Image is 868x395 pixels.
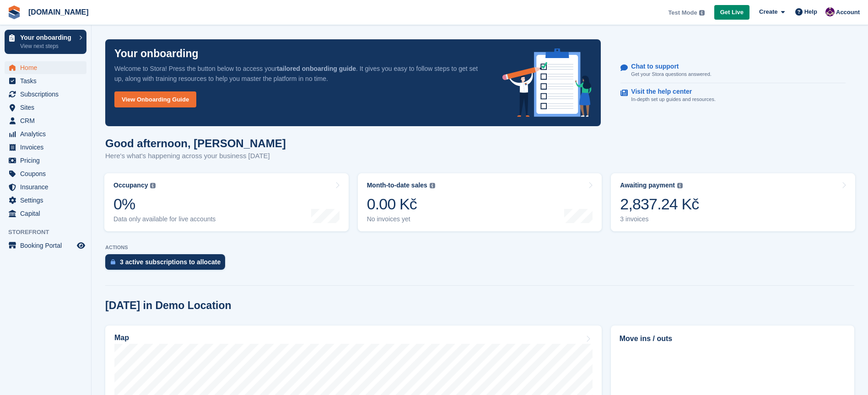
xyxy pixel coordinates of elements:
strong: tailored onboarding guide [277,65,356,72]
h2: [DATE] in Demo Location [105,299,232,312]
span: Subscriptions [20,88,75,101]
a: menu [5,154,86,167]
span: Tasks [20,75,75,87]
a: menu [5,88,86,101]
div: Awaiting payment [620,181,675,189]
span: Insurance [20,181,75,193]
img: icon-info-grey-7440780725fd019a000dd9b08b2336e03edf1995a4989e88bcd33f0948082b44.svg [430,183,435,188]
h2: Map [114,334,129,342]
span: Analytics [20,128,75,140]
span: Create [759,7,777,16]
a: Awaiting payment 2,837.24 Kč 3 invoices [611,173,855,231]
a: Visit the help center In-depth set up guides and resources. [620,83,846,108]
span: Capital [20,207,75,220]
span: Sites [20,101,75,114]
p: Welcome to Stora! Press the button below to access your . It gives you easy to follow steps to ge... [114,64,488,84]
a: Preview store [75,240,86,251]
p: Get your Stora questions answered. [631,70,711,78]
a: menu [5,114,86,127]
p: ACTIONS [105,245,854,251]
a: menu [5,194,86,207]
span: Invoices [20,141,75,154]
a: menu [5,101,86,114]
div: No invoices yet [367,215,435,223]
a: Chat to support Get your Stora questions answered. [620,58,846,83]
p: In-depth set up guides and resources. [631,96,716,103]
p: View next steps [20,42,75,50]
span: Storefront [8,228,91,237]
img: Anna Žambůrková [825,7,835,16]
a: 3 active subscriptions to allocate [105,254,230,274]
a: Your onboarding View next steps [5,30,86,54]
div: 3 invoices [620,215,699,223]
span: Pricing [20,154,75,167]
span: Booking Portal [20,239,75,252]
a: menu [5,167,86,180]
img: active_subscription_to_allocate_icon-d502201f5373d7db506a760aba3b589e785aa758c864c3986d89f69b8ff3... [111,259,115,265]
a: menu [5,61,86,74]
img: icon-info-grey-7440780725fd019a000dd9b08b2336e03edf1995a4989e88bcd33f0948082b44.svg [677,183,683,188]
p: Visit the help center [631,88,708,96]
div: 3 active subscriptions to allocate [120,258,221,266]
h2: Move ins / outs [620,333,846,344]
a: menu [5,141,86,154]
div: 0% [113,195,216,214]
span: Test Mode [668,8,697,17]
a: Get Live [714,5,749,20]
h1: Good afternoon, [PERSON_NAME] [105,137,286,149]
a: View Onboarding Guide [114,91,196,107]
a: [DOMAIN_NAME] [25,5,92,20]
a: menu [5,239,86,252]
img: icon-info-grey-7440780725fd019a000dd9b08b2336e03edf1995a4989e88bcd33f0948082b44.svg [699,10,705,16]
a: menu [5,181,86,193]
p: Chat to support [631,63,704,70]
a: Month-to-date sales 0.00 Kč No invoices yet [358,173,602,231]
p: Your onboarding [114,48,199,59]
span: Get Live [720,8,744,17]
span: CRM [20,114,75,127]
span: Coupons [20,167,75,180]
a: menu [5,207,86,220]
span: Settings [20,194,75,207]
img: stora-icon-8386f47178a22dfd0bd8f6a31ec36ba5ce8667c1dd55bd0f319d3a0aa187defe.svg [7,5,21,19]
img: icon-info-grey-7440780725fd019a000dd9b08b2336e03edf1995a4989e88bcd33f0948082b44.svg [150,183,156,188]
a: menu [5,128,86,140]
div: Month-to-date sales [367,181,427,189]
span: Account [836,8,860,17]
a: Occupancy 0% Data only available for live accounts [104,173,349,231]
div: Occupancy [113,181,148,189]
img: onboarding-info-6c161a55d2c0e0a8cae90662b2fe09162a5109e8cc188191df67fb4f79e88e88.svg [502,48,592,117]
span: Home [20,61,75,74]
span: Help [804,7,817,16]
div: 0.00 Kč [367,195,435,214]
p: Here's what's happening across your business [DATE] [105,151,286,161]
div: Data only available for live accounts [113,215,216,223]
div: 2,837.24 Kč [620,195,699,214]
p: Your onboarding [20,34,75,41]
a: menu [5,75,86,87]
